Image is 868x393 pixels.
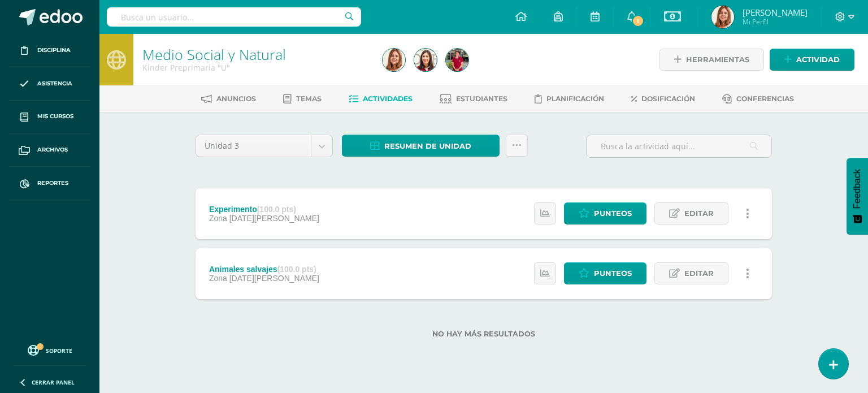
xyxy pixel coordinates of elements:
span: Herramientas [686,49,749,70]
a: Dosificación [631,90,695,108]
a: Punteos [564,202,646,224]
span: Dosificación [641,94,695,103]
span: Feedback [852,169,862,209]
span: [DATE][PERSON_NAME] [229,214,319,223]
div: Animales salvajes [209,265,319,274]
a: Unidad 3 [196,135,332,157]
span: Soporte [46,347,72,355]
a: Disciplina [9,34,90,67]
label: No hay más resultados [196,330,772,338]
span: Editar [684,203,714,224]
span: Punteos [594,203,632,224]
span: Resumen de unidad [384,136,471,157]
span: Zona [209,274,227,283]
div: Kinder Preprimaria 'U' [142,62,369,73]
span: Asistencia [37,79,72,88]
span: Actividad [796,49,840,70]
span: Punteos [594,263,632,284]
a: Anuncios [201,90,256,108]
span: Anuncios [216,94,256,103]
button: Feedback - Mostrar encuesta [847,158,868,235]
img: eb2ab618cba906d884e32e33fe174f12.png [711,6,734,28]
span: Zona [209,214,227,223]
a: Temas [283,90,322,108]
a: Planificación [535,90,604,108]
span: Actividades [363,94,413,103]
span: Unidad 3 [205,135,302,157]
a: Actividad [770,49,854,71]
span: Disciplina [37,46,71,55]
span: Temas [296,94,322,103]
a: Conferencias [722,90,794,108]
img: ca5a5a9677dd446ab467438bb47c19de.png [446,49,468,71]
a: Actividades [349,90,413,108]
a: Archivos [9,133,90,167]
input: Busca un usuario... [107,7,361,27]
span: Reportes [37,179,68,188]
a: Reportes [9,167,90,200]
span: Estudiantes [456,94,507,103]
span: Archivos [37,145,68,154]
span: Mis cursos [37,112,73,121]
a: Herramientas [659,49,764,71]
img: 7f0a03d709fdbe87b17eaa2394b75382.png [414,49,437,71]
a: Estudiantes [440,90,507,108]
strong: (100.0 pts) [257,205,296,214]
a: Medio Social y Natural [142,45,286,64]
a: Resumen de unidad [342,135,500,157]
input: Busca la actividad aquí... [587,135,771,157]
img: eb2ab618cba906d884e32e33fe174f12.png [383,49,405,71]
span: [PERSON_NAME] [743,7,808,18]
strong: (100.0 pts) [277,265,316,274]
span: [DATE][PERSON_NAME] [229,274,319,283]
div: Experimento [209,205,319,214]
span: Cerrar panel [32,378,75,386]
a: Asistencia [9,67,90,101]
span: 1 [632,15,644,27]
span: Planificación [546,94,604,103]
a: Soporte [14,342,86,357]
a: Punteos [564,262,646,284]
span: Conferencias [736,94,794,103]
span: Editar [684,263,714,284]
a: Mis cursos [9,101,90,134]
h1: Medio Social y Natural [142,46,369,62]
span: Mi Perfil [743,17,808,27]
